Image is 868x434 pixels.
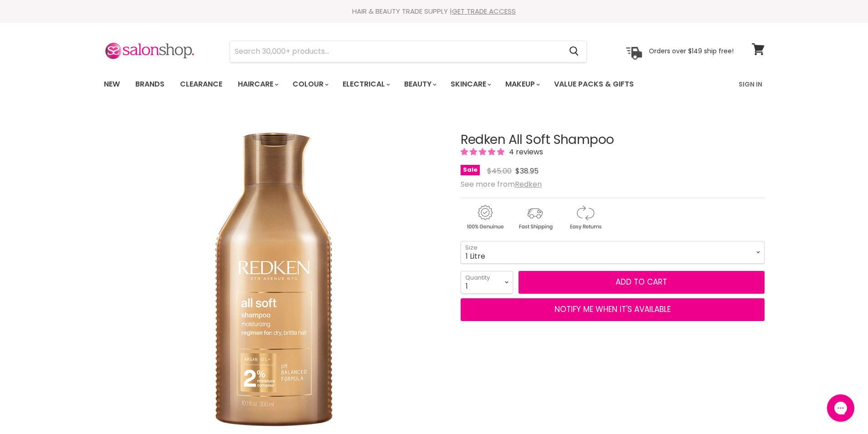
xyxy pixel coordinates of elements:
[511,204,559,231] img: shipping.gif
[562,41,586,62] button: Search
[336,75,395,94] a: Electrical
[128,75,171,94] a: Brands
[230,41,562,62] input: Search
[515,179,542,189] a: Redken
[822,391,859,425] iframe: Gorgias live chat messenger
[97,71,687,97] ul: Main menu
[461,271,513,294] select: Quantity
[286,75,334,94] a: Colour
[92,7,776,16] div: HAIR & BEAUTY TRADE SUPPLY |
[461,298,765,321] button: NOTIFY ME WHEN IT'S AVAILABLE
[231,75,284,94] a: Haircare
[461,133,765,147] h1: Redken All Soft Shampoo
[461,204,509,231] img: genuine.gif
[561,204,609,231] img: returns.gif
[97,75,127,94] a: New
[92,71,776,97] nav: Main
[616,276,667,287] span: Add to cart
[506,147,543,157] span: 4 reviews
[173,75,229,94] a: Clearance
[461,179,542,189] span: See more from
[487,166,512,176] span: $45.00
[397,75,442,94] a: Beauty
[547,75,641,94] a: Value Packs & Gifts
[519,271,765,294] button: Add to cart
[515,166,539,176] span: $38.95
[444,75,497,94] a: Skincare
[452,6,516,16] a: GET TRADE ACCESS
[498,75,545,94] a: Makeup
[461,165,480,175] span: Sale
[230,41,587,62] form: Product
[461,147,506,157] span: 5.00 stars
[733,75,768,94] a: Sign In
[649,47,734,55] p: Orders over $149 ship free!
